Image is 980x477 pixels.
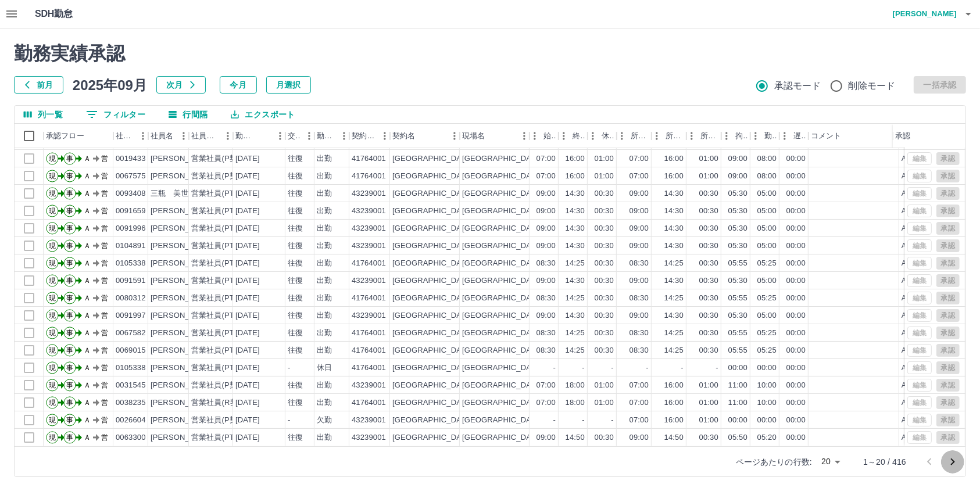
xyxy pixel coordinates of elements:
[757,241,777,252] div: 05:00
[895,124,910,148] div: 承認
[786,275,806,286] div: 00:00
[352,188,386,199] div: 43239001
[392,310,473,321] div: [GEOGRAPHIC_DATA]
[352,241,386,252] div: 43239001
[588,124,617,148] div: 休憩
[757,310,777,321] div: 05:00
[191,241,252,252] div: 営業社員(PT契約)
[66,155,73,163] text: 事
[573,124,585,148] div: 終業
[721,124,750,148] div: 拘束
[49,294,56,302] text: 現
[786,223,806,234] div: 00:00
[101,259,108,267] text: 営
[66,172,73,180] text: 事
[849,79,896,93] span: 削除モード
[595,153,614,164] div: 01:00
[116,275,146,286] div: 0091591
[392,258,473,269] div: [GEOGRAPHIC_DATA]
[902,241,936,252] div: AM承認待
[462,171,596,182] div: [GEOGRAPHIC_DATA]立鰭ヶ崎小学校
[317,310,332,321] div: 出勤
[537,293,556,304] div: 08:30
[84,311,91,320] text: Ａ
[811,124,842,148] div: コメント
[66,277,73,285] text: 事
[191,275,252,286] div: 営業社員(PT契約)
[352,223,386,234] div: 43239001
[116,124,134,148] div: 社員番号
[630,275,649,286] div: 09:00
[219,127,237,145] button: メニュー
[151,328,214,339] div: [PERSON_NAME]
[352,275,386,286] div: 43239001
[757,293,777,304] div: 05:25
[699,188,718,199] div: 00:30
[809,124,899,148] div: コメント
[764,124,777,148] div: 勤務
[699,206,718,217] div: 00:30
[728,258,747,269] div: 05:55
[15,106,72,123] button: 列選択
[44,124,113,148] div: 承認フロー
[288,310,303,321] div: 往復
[84,155,91,163] text: Ａ
[151,293,214,304] div: [PERSON_NAME]
[462,275,588,286] div: [GEOGRAPHIC_DATA]立高郷小学校
[462,124,485,148] div: 現場名
[66,242,73,250] text: 事
[566,206,585,217] div: 14:30
[630,153,649,164] div: 07:00
[664,188,684,199] div: 14:30
[352,153,386,164] div: 41764001
[786,153,806,164] div: 00:00
[630,206,649,217] div: 09:00
[191,293,252,304] div: 営業社員(PT契約)
[595,275,614,286] div: 00:30
[148,124,189,148] div: 社員名
[151,188,189,199] div: 三瓶 美世
[664,153,684,164] div: 16:00
[233,124,285,148] div: 勤務日
[301,127,318,145] button: メニュー
[288,153,303,164] div: 往復
[595,171,614,182] div: 01:00
[317,241,332,252] div: 出勤
[235,293,260,304] div: [DATE]
[699,153,718,164] div: 01:00
[14,76,63,94] button: 前月
[175,127,192,145] button: メニュー
[116,171,146,182] div: 0067575
[317,293,332,304] div: 出勤
[352,171,386,182] div: 41764001
[73,76,147,94] h5: 2025年09月
[288,171,303,182] div: 往復
[566,258,585,269] div: 14:25
[314,124,349,148] div: 勤務区分
[728,223,747,234] div: 05:30
[288,223,303,234] div: 往復
[352,124,376,148] div: 契約コード
[151,275,214,286] div: [PERSON_NAME]
[757,171,777,182] div: 08:00
[728,188,747,199] div: 05:30
[602,124,614,148] div: 休憩
[392,153,473,164] div: [GEOGRAPHIC_DATA]
[84,207,91,215] text: Ａ
[595,293,614,304] div: 00:30
[235,171,260,182] div: [DATE]
[235,206,260,217] div: [DATE]
[317,275,332,286] div: 出勤
[191,171,248,182] div: 営業社員(P契約)
[317,223,332,234] div: 出勤
[101,172,108,180] text: 営
[376,127,394,145] button: メニュー
[392,206,473,217] div: [GEOGRAPHIC_DATA]
[786,310,806,321] div: 00:00
[757,153,777,164] div: 08:00
[235,223,260,234] div: [DATE]
[664,310,684,321] div: 14:30
[902,171,936,182] div: AM承認待
[66,311,73,320] text: 事
[757,258,777,269] div: 05:25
